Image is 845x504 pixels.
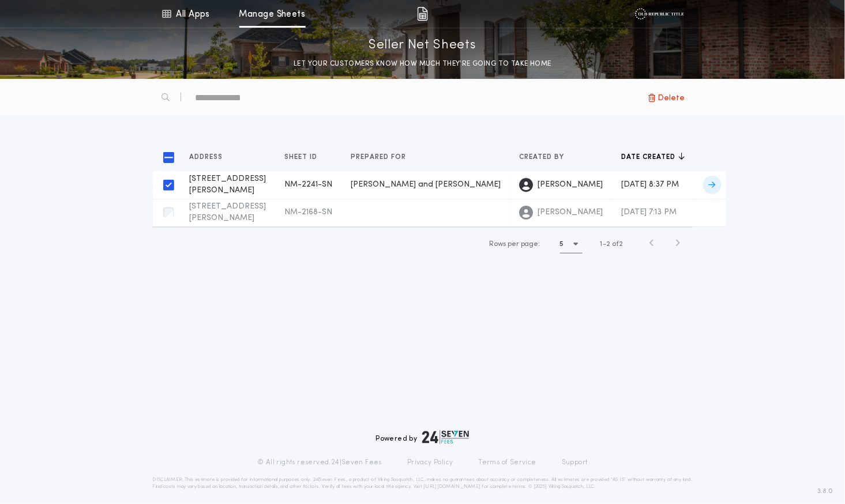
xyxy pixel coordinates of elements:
h1: 5 [560,238,564,250]
span: Sheet ID [285,153,320,162]
a: Support [562,458,588,467]
span: Rows per page: [489,241,540,248]
img: logo [422,430,470,444]
span: Address [190,153,226,162]
a: [URL][DOMAIN_NAME] [423,484,480,489]
span: [DATE] 7:13 PM [622,208,677,217]
span: Delete [658,91,685,104]
img: img [417,7,428,21]
span: 3.8.0 [818,486,833,497]
span: NM-2241-SN [285,180,333,189]
a: Privacy Policy [407,458,453,467]
span: [PERSON_NAME] and [PERSON_NAME] [351,180,501,189]
button: Address [190,151,232,163]
a: Terms of Service [479,458,536,467]
button: Created by [520,151,573,163]
p: LET YOUR CUSTOMERS KNOW HOW MUCH THEY’RE GOING TO TAKE HOME [294,58,551,70]
span: [PERSON_NAME] [538,179,603,191]
div: Powered by [376,430,470,444]
button: Sheet ID [285,151,326,163]
button: Delete [641,87,693,108]
span: [STREET_ADDRESS][PERSON_NAME] [190,202,266,222]
span: 2 [607,241,611,248]
span: Prepared for [351,153,409,162]
p: DISCLAIMER: This estimate is provided for informational purposes only. 24|Seven Fees, a product o... [153,476,693,490]
span: [DATE] 8:37 PM [622,180,679,189]
img: vs-icon [635,8,684,20]
button: Date created [622,151,685,163]
span: Date created [622,153,678,162]
span: Created by [520,153,567,162]
button: 5 [560,235,583,253]
p: © All rights reserved. 24|Seven Fees [257,458,382,467]
span: [STREET_ADDRESS][PERSON_NAME] [190,175,266,195]
span: [PERSON_NAME] [538,207,603,218]
span: NM-2168-SN [285,208,333,217]
p: Seller Net Sheets [369,36,476,55]
span: of 2 [613,239,624,249]
span: 1 [600,241,603,248]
